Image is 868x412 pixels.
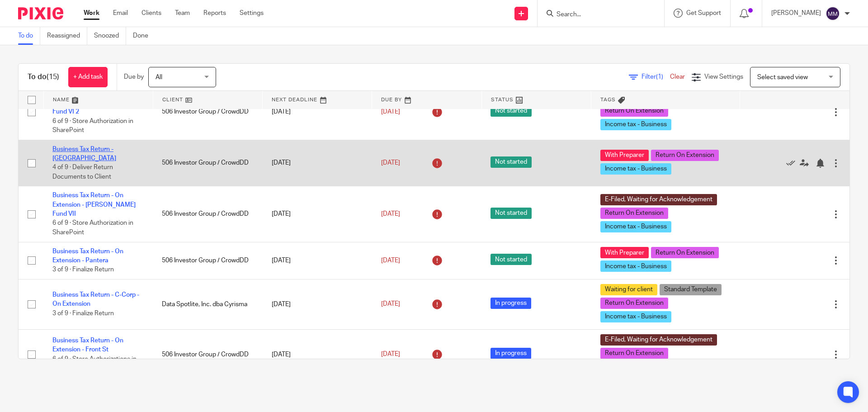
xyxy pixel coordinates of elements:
span: Return On Extension [600,348,668,359]
span: 6 of 9 · Store Authorizations in SharePoint [52,356,137,372]
span: Income tax - Business [600,311,671,322]
span: Income tax - Business [600,260,671,272]
span: (15) [47,73,59,81]
span: 4 of 9 · Deliver Return Documents to Client [52,165,113,180]
a: Reports [203,9,226,18]
a: Business Tax Return - [GEOGRAPHIC_DATA] [52,146,116,161]
span: Tags [600,97,616,102]
a: Email [113,9,128,18]
span: Return On Extension [600,298,668,309]
span: [DATE] [381,211,400,217]
a: Clients [142,9,161,18]
input: Search [556,11,637,19]
a: Mark as done [786,158,800,167]
span: With Preparer [600,247,649,258]
span: Return On Extension [651,150,719,161]
span: Waiting for client [600,284,657,295]
td: 506 Investor Group / CrowdDD [153,186,262,242]
span: [DATE] [381,109,400,115]
a: Settings [240,9,264,18]
span: Filter [642,74,670,80]
td: Data Spotlite, Inc. dba Cyrisma [153,279,262,329]
a: + Add task [68,67,108,87]
span: With Preparer [600,150,649,161]
span: View Settings [704,74,743,80]
span: 3 of 9 · Finalize Return [52,266,114,273]
span: Return On Extension [600,105,668,117]
span: Not started [491,105,532,117]
span: Select saved view [757,74,808,81]
td: [DATE] [263,140,372,186]
a: Reassigned [47,27,87,45]
span: Not started [491,254,532,265]
a: Business Tax Return - On Extension - [PERSON_NAME] Fund VII [52,192,136,217]
td: 506 Investor Group / CrowdDD [153,329,262,379]
a: Business Tax Return - On Extension - Front St [52,337,123,353]
span: 6 of 9 · Store Authorization in SharePoint [52,118,133,134]
a: Business Tax Return - On Extension - Pantera [52,248,123,264]
td: 506 Investor Group / CrowdDD [153,140,262,186]
a: Done [133,27,155,45]
a: To do [18,27,40,45]
span: Standard Template [660,284,722,295]
span: Return On Extension [651,247,719,258]
span: 6 of 9 · Store Authorization in SharePoint [52,220,133,236]
td: [DATE] [263,186,372,242]
a: Clear [670,74,685,80]
span: [DATE] [381,160,400,166]
span: [DATE] [381,301,400,308]
span: Income tax - Business [600,119,671,130]
img: svg%3E [826,6,840,21]
a: Snoozed [94,27,126,45]
span: E-Filed, Waiting for Acknowledgement [600,194,717,205]
p: Due by [124,72,144,81]
span: Not started [491,156,532,168]
p: [PERSON_NAME] [771,9,821,18]
h1: To do [28,72,59,82]
span: [DATE] [381,351,400,358]
td: [DATE] [263,84,372,140]
span: [DATE] [381,257,400,264]
td: 506 Investor Group / CrowdDD [153,84,262,140]
span: Return On Extension [600,208,668,219]
span: In progress [491,348,531,359]
img: Pixie [18,7,63,19]
a: Business Tax Return - C-Corp - On Extension [52,292,139,307]
td: [DATE] [263,242,372,279]
span: All [156,74,162,81]
span: Income tax - Business [600,163,671,175]
span: 3 of 9 · Finalize Return [52,310,114,317]
a: Team [175,9,190,18]
span: Get Support [686,10,721,16]
span: Not started [491,208,532,219]
span: In progress [491,298,531,309]
td: 506 Investor Group / CrowdDD [153,242,262,279]
td: [DATE] [263,329,372,379]
span: Income tax - Business [600,221,671,232]
td: [DATE] [263,279,372,329]
span: E-Filed, Waiting for Acknowledgement [600,334,717,346]
span: (1) [656,74,663,80]
a: Work [84,9,99,18]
